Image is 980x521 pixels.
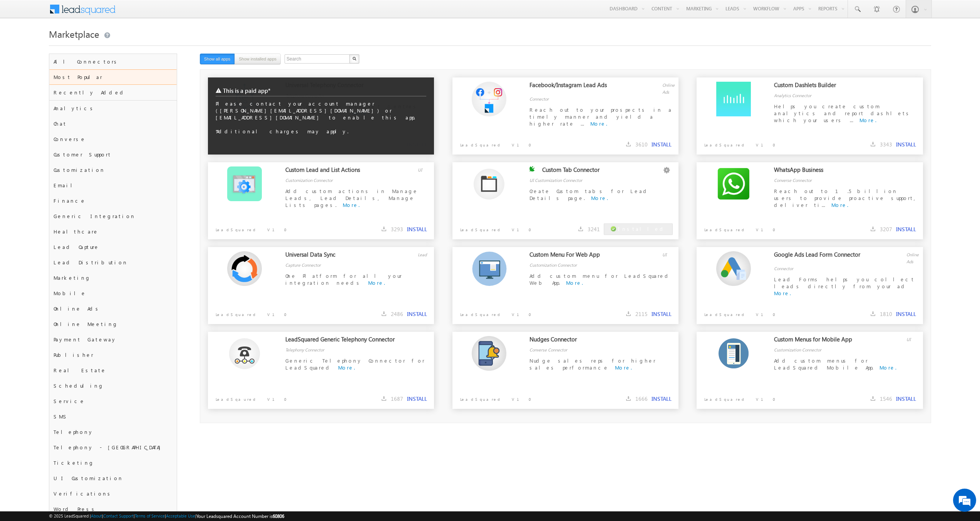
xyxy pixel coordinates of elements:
[285,166,405,177] div: Custom Lead and List Actions
[49,424,177,440] div: Telephony
[49,378,177,393] div: Scheduling
[391,310,403,318] span: 2486
[49,147,177,162] div: Customer Support
[588,225,600,233] span: 3241
[896,141,916,148] button: INSTALL
[235,54,281,64] button: Show installed apps
[774,251,894,262] div: Google Ads Lead Form Connector
[566,279,583,286] a: More.
[474,168,504,200] img: Alternate Logo
[49,239,177,255] div: Lead Capture
[529,251,650,262] div: Custom Menu For Web App
[49,85,177,100] div: Recently Added
[626,142,631,146] img: downloads
[49,301,177,316] div: Online Ads
[774,251,919,272] div: Online Ads Connector
[49,28,99,40] span: Marketplace
[407,226,427,233] button: INSTALL
[896,395,916,402] button: INSTALL
[49,471,177,486] div: UI Customization
[626,311,631,316] img: downloads
[652,141,672,148] button: INSTALL
[49,54,177,69] div: All Connectors
[285,272,402,286] span: One Platform for all your integration needs
[879,364,896,371] a: More.
[382,227,386,231] img: downloads
[635,310,648,318] span: 2115
[697,222,787,233] p: LeadSquared V1.0
[49,193,177,208] div: Finance
[880,395,892,402] span: 1546
[166,513,195,518] a: Acceptable Use
[871,142,875,146] img: downloads
[529,357,656,371] span: Nudge sales reps for higher sales performance
[49,393,177,409] div: Service
[285,336,405,346] div: LeadSquared Generic Telephony Connector
[472,336,506,371] img: Alternate Logo
[391,225,403,233] span: 3293
[352,57,356,61] img: Search
[871,396,875,401] img: downloads
[135,513,165,518] a: Terms of Service
[652,311,672,318] button: INSTALL
[227,166,262,201] img: Alternate Logo
[472,251,507,286] img: Alternate Logo
[338,364,355,371] a: More.
[285,188,418,208] span: Add custom actions in Manage Leads, Lead Details, Manage Lists pages.
[91,513,102,518] a: About
[774,276,915,289] span: Lead Forms helps you collect leads directly from your ad
[49,116,177,131] div: Chat
[871,311,875,316] img: downloads
[49,332,177,347] div: Payment Gateway
[49,255,177,270] div: Lead Distribution
[49,224,177,239] div: Healthcare
[774,188,918,208] span: Reach out to 1.5 billion users to provide proactive support, deliver ti...
[635,395,648,402] span: 1666
[49,286,177,301] div: Mobile
[49,513,284,520] span: © 2025 LeadSquared | | | | |
[774,103,911,123] span: Helps you create custom analytics and report dashlets which your users ...
[590,120,607,127] a: More.
[216,85,426,96] div: This is a paid app*
[285,357,425,371] span: Generic Telephony Connector for LeadSquared
[529,166,535,171] img: checking status
[529,336,650,346] div: Nudges Connector
[229,338,260,369] img: Alternate Logo
[635,141,648,148] span: 3610
[452,307,543,318] p: LeadSquared V1.0
[49,101,177,116] div: Analytics
[716,166,751,201] img: Alternate Logo
[196,513,284,519] span: Your Leadsquared Account Number is
[49,347,177,363] div: Publisher
[774,81,894,92] div: Custom Dashlets Builder
[49,363,177,378] div: Real Estate
[542,166,662,177] div: Custom Tab Connector
[859,117,876,123] a: More.
[529,82,674,103] div: Online Ads Connector
[103,513,134,518] a: Contact Support
[578,227,583,231] img: downloads
[472,82,506,116] img: Alternate Logo
[49,409,177,424] div: SMS
[529,188,649,201] span: Create Custom tabs for Lead Details page.
[382,311,386,316] img: downloads
[529,81,650,92] div: Facebook/Instagram Lead Ads
[407,395,427,402] button: INSTALL
[49,131,177,147] div: Converse
[871,227,875,231] img: downloads
[529,272,671,286] span: Add custom menu for LeadSquared Web App.
[200,54,235,64] button: Show all apps
[49,501,177,517] div: Word Press
[697,307,787,318] p: LeadSquared V1.0
[652,395,672,402] button: INSTALL
[273,513,284,519] span: 60806
[774,336,894,346] div: Custom Menus for Mobile App
[368,279,385,286] a: More.
[896,311,916,318] button: INSTALL
[343,202,360,208] a: More.
[285,251,405,262] div: Universal Data Sync
[831,202,848,208] a: More.
[49,178,177,193] div: Email
[774,290,791,296] a: More.
[626,396,631,401] img: downloads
